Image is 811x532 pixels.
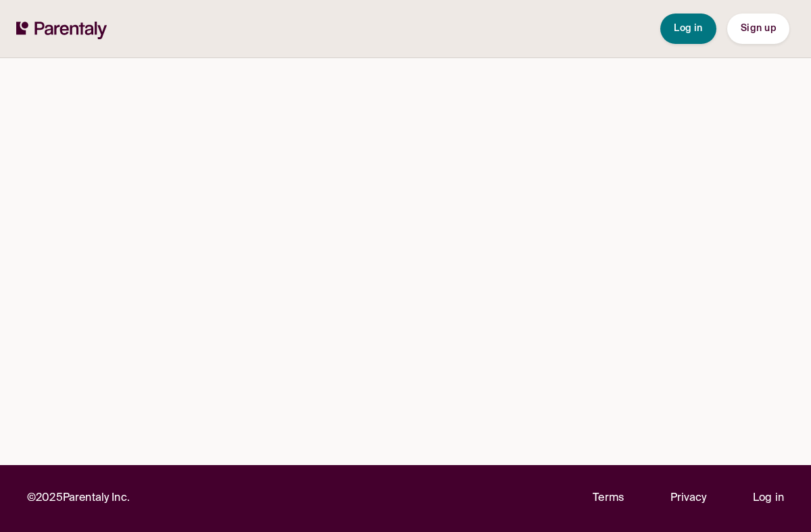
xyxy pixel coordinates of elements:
span: Log in [674,24,703,33]
a: Privacy [670,489,707,508]
p: © 2025 Parentaly Inc. [27,489,130,508]
a: Terms [593,489,624,508]
button: Log in [660,14,716,44]
a: Log in [753,489,784,508]
span: Sign up [741,24,776,33]
button: Sign up [727,14,789,44]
